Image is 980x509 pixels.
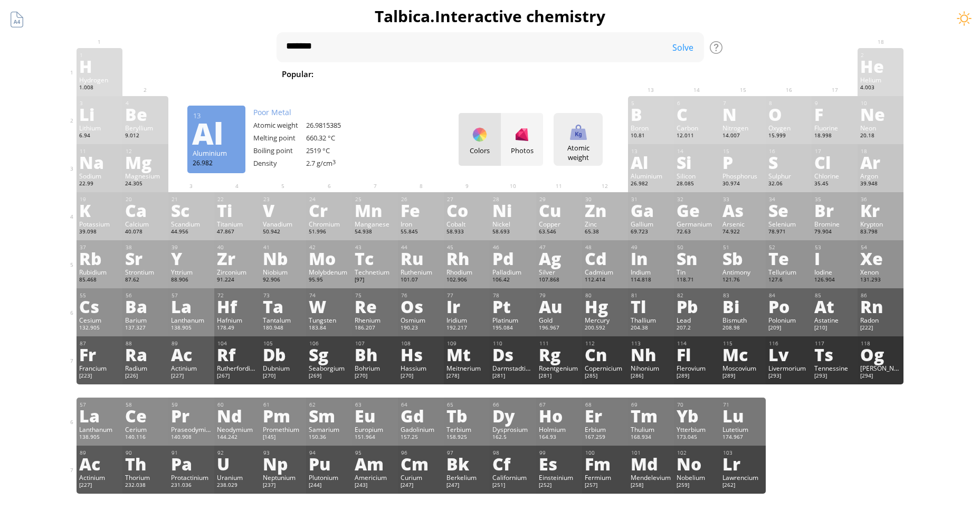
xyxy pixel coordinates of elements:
ya-tr-span: 2 [479,74,482,81]
ya-tr-span: Titanium [217,220,243,228]
ya-tr-span: Br [814,198,834,222]
ya-tr-span: O [768,102,782,126]
ya-tr-span: Aluminium [631,172,662,180]
ya-tr-span: Selenium [768,220,796,228]
ya-tr-span: Ti [217,198,232,222]
ya-tr-span: Mt [446,342,471,366]
ya-tr-span: Cesium [79,316,101,324]
ya-tr-span: Fm [585,451,611,476]
ya-tr-span: Ac [79,451,100,476]
ya-tr-span: Nh [631,342,656,366]
ya-tr-span: 4 [493,74,497,81]
ya-tr-span: Osmium [401,316,425,324]
ya-tr-span: Og [860,342,884,366]
ya-tr-span: Water [401,69,423,79]
ya-tr-span: Indium [631,268,651,276]
div: 2519 °C [306,146,359,155]
ya-tr-span: Pa [171,451,192,476]
div: 14 [677,148,717,155]
ya-tr-span: Mc [722,342,748,366]
ya-tr-span: C [677,102,688,126]
ya-tr-span: Interactive chemistry [435,5,605,27]
ya-tr-span: Np [263,451,288,476]
div: 13 [193,111,240,120]
ya-tr-span: W [309,294,326,318]
ya-tr-span: Hg [585,294,608,318]
ya-tr-span: Lv [768,342,789,366]
ya-tr-span: Carbon [677,124,698,132]
ya-tr-span: Fermium [585,473,611,482]
ya-tr-span: P [722,150,733,174]
ya-tr-span: Tc [355,246,374,270]
ya-tr-span: Melting point [253,133,296,143]
ya-tr-span: Re [355,294,377,318]
ya-tr-span: Ge [677,198,700,222]
ya-tr-span: K [79,198,91,222]
ya-tr-span: Lutetium [722,425,748,433]
ya-tr-span: Eu [355,403,375,428]
ya-tr-span: Nd [217,403,242,428]
ya-tr-span: Thallium [631,316,656,324]
ya-tr-span: Nickel [492,220,510,228]
ya-tr-span: Gold [539,316,553,324]
ya-tr-span: Cr [309,198,328,222]
ya-tr-span: Es [539,451,557,476]
ya-tr-span: Hassium [401,364,426,372]
ya-tr-span: Tl [631,294,646,318]
ya-tr-span: Ni [492,198,512,222]
ya-tr-span: Tungsten [309,316,336,324]
ya-tr-span: Calcium [125,220,149,228]
ya-tr-span: Fluorine [814,124,838,132]
ya-tr-span: Rb [79,246,102,270]
ya-tr-span: Americium [355,473,387,482]
ya-tr-span: Argon [860,172,878,180]
ya-tr-span: Cadmium [585,268,613,276]
div: 8 [769,100,809,107]
div: 1 [80,52,120,59]
ya-tr-span: H [79,54,92,78]
ya-tr-span: SO [554,69,565,79]
div: 3 [80,100,120,107]
ya-tr-span: No [677,451,701,476]
ya-tr-span: Palladium [492,268,521,276]
ya-tr-span: Samarium [309,425,339,433]
ya-tr-span: Mercury [585,316,610,324]
ya-tr-span: Lu [722,403,744,428]
ya-tr-span: Cf [492,451,510,476]
ya-tr-span: Vanadium [263,220,292,228]
ya-tr-span: Lr [722,451,740,476]
ya-tr-span: Dy [492,403,515,428]
ya-tr-span: Praseodymium [171,425,215,433]
ya-tr-span: Tennessine [814,364,848,372]
ya-tr-span: Au [539,294,562,318]
ya-tr-span: Zn [585,198,606,222]
ya-tr-span: Beryllium [125,124,153,132]
ya-tr-span: Sodium [79,172,101,180]
ya-tr-span: Sn [677,246,697,270]
ya-tr-span: Scandium [171,220,200,228]
ya-tr-span: Se [768,198,788,222]
ya-tr-span: Mendelevium [631,473,671,482]
ya-tr-span: [MEDICAL_DATA] [664,69,728,79]
ya-tr-span: Magnesium [125,172,160,180]
ya-tr-span: Boiling point [253,146,293,155]
div: 16 [769,148,809,155]
ya-tr-span: HCl [515,69,527,79]
ya-tr-span: Strontium [125,268,154,276]
ya-tr-span: Holmium [539,425,566,433]
ya-tr-span: Cn [585,342,607,366]
ya-tr-span: 2 [446,74,449,81]
ya-tr-span: Al [631,150,648,174]
ya-tr-span: Darmstadtium [492,364,535,372]
ya-tr-span: Sb [722,246,743,270]
ya-tr-span: Oxygen [768,124,791,132]
ya-tr-span: Rhenium [355,316,380,324]
ya-tr-span: Pu [309,451,330,476]
div: 26.9815385 [306,120,359,130]
div: 1.008 [79,84,120,92]
ya-tr-span: Lawrencium [722,473,758,482]
ya-tr-span: Krypton [860,220,883,228]
ya-tr-span: 4 [565,74,568,81]
ya-tr-span: Meitnerium [446,364,481,372]
ya-tr-span: Ac [171,342,192,366]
